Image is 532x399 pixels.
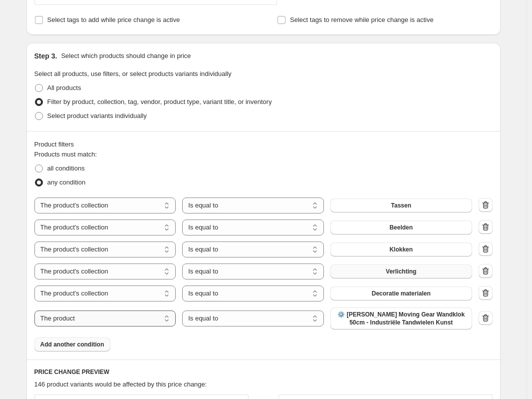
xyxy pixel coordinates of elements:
span: 146 product variants would be affected by this price change: [34,380,207,388]
h2: Step 3. [34,51,57,61]
button: Verlichting [330,264,472,278]
span: any condition [47,178,86,186]
span: Products must match: [34,150,97,158]
span: Select tags to add while price change is active [47,16,180,23]
span: Select product variants individually [47,112,147,119]
h6: PRICE CHANGE PREVIEW [34,368,493,376]
span: Select all products, use filters, or select products variants individually [34,70,232,77]
span: Decoratie materialen [372,289,431,297]
span: Select tags to remove while price change is active [290,16,434,23]
button: Beelden [330,220,472,234]
button: Tassen [330,198,472,212]
button: Klokken [330,242,472,256]
button: Add another condition [34,337,110,351]
button: Decoratie materialen [330,286,472,300]
span: Verlichting [386,267,416,275]
button: ⚙️ Henry Moving Gear Wandklok 50cm - Industriële Tandwielen Kunst [330,307,472,329]
span: ⚙️ [PERSON_NAME] Moving Gear Wandklok 50cm - Industriële Tandwielen Kunst [336,310,466,326]
div: Product filters [34,139,493,149]
span: Add another condition [40,340,104,348]
span: Filter by product, collection, tag, vendor, product type, variant title, or inventory [47,98,272,105]
p: Select which products should change in price [61,51,191,61]
span: All products [47,84,81,91]
span: Beelden [389,223,413,231]
span: Klokken [389,245,413,253]
span: Tassen [391,201,411,209]
span: all conditions [47,164,85,172]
